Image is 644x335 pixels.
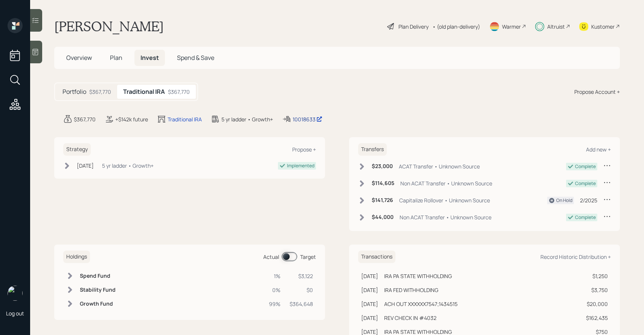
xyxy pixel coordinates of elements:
[547,23,565,31] div: Altruist
[384,286,438,294] div: IRA FED WITHHOLDING
[63,143,91,156] h6: Strategy
[372,214,394,220] h6: $44,000
[89,88,111,96] div: $367,770
[586,146,611,153] div: Add new +
[586,300,608,308] div: $20,000
[221,115,273,123] div: 5 yr ladder • Growth+
[575,180,596,187] div: Complete
[263,253,279,261] div: Actual
[140,54,159,62] span: Invest
[123,88,165,95] h5: Traditional IRA
[63,251,90,263] h6: Holdings
[400,213,491,221] div: Non ACAT Transfer • Unknown Source
[575,163,596,170] div: Complete
[300,253,316,261] div: Target
[80,273,116,279] h6: Spend Fund
[8,286,23,301] img: sami-boghos-headshot.png
[290,300,313,308] div: $364,648
[361,286,378,294] div: [DATE]
[575,214,596,221] div: Complete
[63,88,86,95] h5: Portfolio
[400,179,492,187] div: Non ACAT Transfer • Unknown Source
[372,163,393,170] h6: $23,000
[54,18,164,35] h1: [PERSON_NAME]
[361,272,378,280] div: [DATE]
[290,272,313,280] div: $3,122
[269,300,281,308] div: 99%
[384,300,458,308] div: ACH OUT XXXXXX7547;1434515
[292,146,316,153] div: Propose +
[586,314,608,322] div: $162,435
[358,251,395,263] h6: Transactions
[102,162,154,170] div: 5 yr ladder • Growth+
[384,314,436,322] div: REV CHECK IN #4032
[290,286,313,294] div: $0
[177,54,214,62] span: Spend & Save
[66,54,92,62] span: Overview
[556,197,572,204] div: On Hold
[574,88,620,96] div: Propose Account +
[399,162,480,170] div: ACAT Transfer • Unknown Source
[110,54,122,62] span: Plan
[6,310,24,317] div: Log out
[502,23,521,31] div: Warmer
[361,314,378,322] div: [DATE]
[372,180,394,187] h6: $114,605
[398,23,429,31] div: Plan Delivery
[80,287,116,293] h6: Stability Fund
[168,115,202,123] div: Traditional IRA
[586,272,608,280] div: $1,250
[293,115,322,123] div: 10018633
[361,300,378,308] div: [DATE]
[358,143,387,156] h6: Transfers
[580,196,597,204] div: 2/2025
[432,23,480,31] div: • (old plan-delivery)
[384,272,452,280] div: IRA PA STATE WITHHOLDING
[115,115,148,123] div: +$142k future
[287,162,314,169] div: Implemented
[540,253,611,260] div: Record Historic Distribution +
[74,115,96,123] div: $367,770
[591,23,615,31] div: Kustomer
[168,88,190,96] div: $367,770
[586,286,608,294] div: $3,750
[399,196,490,204] div: Capitalize Rollover • Unknown Source
[77,162,94,170] div: [DATE]
[269,286,281,294] div: 0%
[80,301,116,307] h6: Growth Fund
[269,272,281,280] div: 1%
[372,197,393,203] h6: $141,726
